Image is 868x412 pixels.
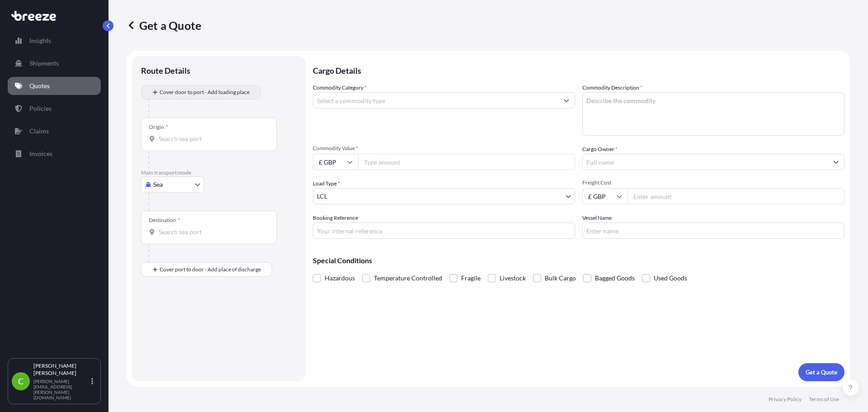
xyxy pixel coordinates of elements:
[627,188,844,204] input: Enter amount
[159,227,265,237] input: Destination
[325,271,355,285] span: Hazardous
[809,396,839,403] a: Terms of Use
[595,271,635,285] span: Bagged Goods
[33,362,90,377] p: [PERSON_NAME] [PERSON_NAME]
[313,223,575,239] input: Your internal reference
[798,363,844,381] button: Get a Quote
[141,85,261,99] button: Cover door to port - Add loading place
[828,154,844,170] button: Show suggestions
[8,122,101,140] a: Claims
[8,145,101,163] a: Invoices
[582,145,618,154] label: Cargo Owner
[769,396,802,403] a: Privacy Policy
[358,154,575,170] input: Type amount
[583,154,828,170] input: Full name
[141,262,272,277] button: Cover port to door - Add place of discharge
[29,149,52,158] p: Invoices
[313,56,844,83] p: Cargo Details
[313,179,340,188] span: Load Type
[29,104,52,113] p: Policies
[141,169,297,176] p: Main transport mode
[18,377,24,386] span: C
[8,77,101,95] a: Quotes
[29,81,50,90] p: Quotes
[8,32,101,50] a: Insights
[313,257,844,264] p: Special Conditions
[582,179,844,186] span: Freight Cost
[313,145,575,152] span: Commodity Value
[29,36,51,45] p: Insights
[313,83,367,92] label: Commodity Category
[806,368,837,377] p: Get a Quote
[160,88,250,97] span: Cover door to port - Add loading place
[141,65,190,76] p: Route Details
[149,217,180,224] div: Destination
[313,92,558,109] input: Select a commodity type
[313,213,358,223] label: Booking Reference
[558,92,575,109] button: Show suggestions
[141,176,204,193] button: Select transport
[545,271,576,285] span: Bulk Cargo
[29,127,49,136] p: Claims
[159,134,265,143] input: Origin
[582,213,612,223] label: Vessel Name
[313,188,575,204] button: LCL
[153,180,163,189] span: Sea
[582,83,642,92] label: Commodity Description
[654,271,687,285] span: Used Goods
[29,59,59,68] p: Shipments
[461,271,481,285] span: Fragile
[33,379,90,400] p: [PERSON_NAME][EMAIL_ADDRESS][PERSON_NAME][DOMAIN_NAME]
[317,192,327,201] span: LCL
[149,123,168,131] div: Origin
[374,271,442,285] span: Temperature Controlled
[500,271,526,285] span: Livestock
[8,99,101,118] a: Policies
[127,18,201,33] p: Get a Quote
[160,265,261,274] span: Cover port to door - Add place of discharge
[582,223,844,239] input: Enter name
[8,54,101,72] a: Shipments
